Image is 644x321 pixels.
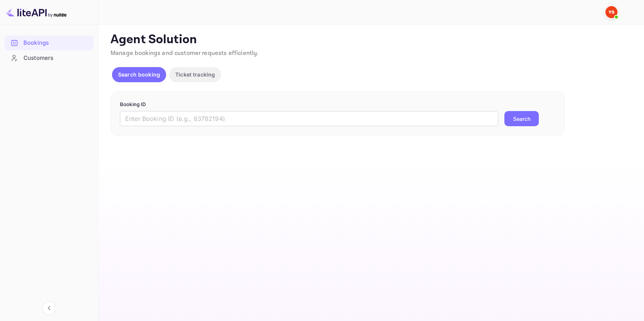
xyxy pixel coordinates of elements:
a: Bookings [5,36,93,50]
p: Search booking [118,70,160,78]
img: Yandex Support [605,6,618,18]
div: Customers [23,54,90,63]
span: Manage bookings and customer requests efficiently. [110,49,259,57]
button: Search [504,111,539,126]
p: Booking ID [120,101,555,108]
p: Agent Solution [110,32,630,47]
div: Bookings [23,39,90,47]
input: Enter Booking ID (e.g., 63782194) [120,111,498,126]
a: Customers [5,51,93,65]
div: Bookings [5,36,93,50]
img: LiteAPI logo [6,6,67,18]
button: Collapse navigation [42,301,56,315]
div: Customers [5,51,93,66]
p: Ticket tracking [175,70,215,78]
